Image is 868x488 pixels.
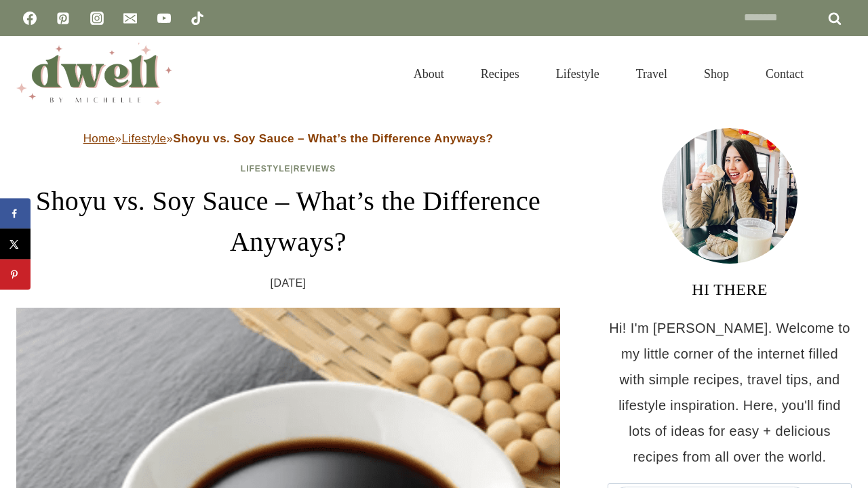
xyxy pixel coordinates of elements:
a: TikTok [184,5,211,32]
a: Travel [618,50,686,98]
a: About [395,50,462,98]
a: Email [117,5,144,32]
h3: HI THERE [608,277,852,302]
a: Reviews [294,164,336,174]
a: Pinterest [50,5,77,32]
a: Lifestyle [241,164,291,174]
a: Lifestyle [121,132,166,145]
a: Lifestyle [538,50,618,98]
p: Hi! I'm [PERSON_NAME]. Welcome to my little corner of the internet filled with simple recipes, tr... [608,315,852,470]
nav: Primary Navigation [395,50,822,98]
strong: Shoyu vs. Soy Sauce – What’s the Difference Anyways? [173,132,493,145]
a: YouTube [151,5,178,32]
a: Home [83,132,115,145]
span: » » [83,132,494,145]
button: View Search Form [829,62,852,85]
a: Instagram [83,5,111,32]
time: [DATE] [271,273,307,293]
a: Facebook [16,5,43,32]
h1: Shoyu vs. Soy Sauce – What’s the Difference Anyways? [16,181,560,262]
img: DWELL by michelle [16,43,172,105]
span: | [241,164,336,174]
a: Recipes [462,50,538,98]
a: Shop [686,50,747,98]
a: Contact [747,50,822,98]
